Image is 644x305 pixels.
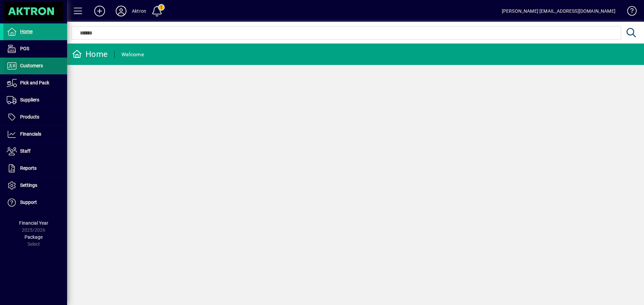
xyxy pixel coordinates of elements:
a: POS [3,41,67,57]
a: Customers [3,58,67,74]
button: Profile [110,5,132,17]
a: Products [3,109,67,126]
span: Financial Year [19,220,48,226]
a: Staff [3,143,67,160]
span: Products [20,114,39,120]
span: Home [20,29,33,34]
span: Suppliers [20,97,39,102]
div: Home [72,49,108,60]
span: Reports [20,165,37,171]
span: Customers [20,63,43,68]
a: Support [3,194,67,211]
span: Staff [20,148,31,154]
a: Settings [3,177,67,194]
a: Financials [3,126,67,143]
div: Welcome [121,49,144,60]
a: Knowledge Base [622,1,636,23]
div: [PERSON_NAME] [EMAIL_ADDRESS][DOMAIN_NAME] [502,6,615,16]
span: POS [20,46,29,51]
span: Support [20,200,37,205]
a: Suppliers [3,92,67,108]
span: Pick and Pack [20,80,49,85]
span: Financials [20,131,41,137]
button: Add [89,5,110,17]
span: Package [24,234,43,240]
a: Pick and Pack [3,75,67,91]
span: Settings [20,182,37,188]
div: Aktron [132,6,146,16]
a: Reports [3,160,67,177]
